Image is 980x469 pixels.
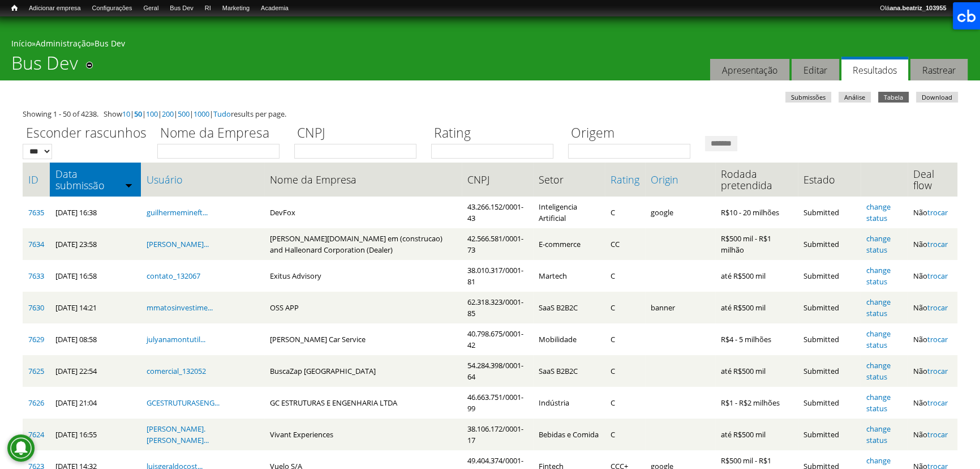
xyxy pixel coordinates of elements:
[927,398,948,408] a: trocar
[908,197,957,228] td: Não
[134,109,142,119] a: 50
[798,292,861,323] td: Submitted
[264,197,462,228] td: DevFox
[927,366,948,376] a: trocar
[462,323,533,355] td: 40.798.675/0001-42
[908,163,957,197] th: Deal flow
[28,207,44,218] a: 7635
[645,292,715,323] td: banner
[605,197,645,228] td: C
[55,168,135,191] a: Data submissão
[255,3,294,14] a: Academia
[533,197,605,228] td: Inteligencia Artificial
[952,3,974,14] a: Sair
[908,355,957,387] td: Não
[217,3,255,14] a: Marketing
[710,59,789,81] a: Apresentação
[715,419,798,450] td: até R$500 mil
[147,271,200,281] a: contato_132067
[533,355,605,387] td: SaaS B2B2C
[910,59,968,81] a: Rastrear
[122,109,130,119] a: 10
[715,228,798,260] td: R$500 mil - R$1 milhão
[715,355,798,387] td: até R$500 mil
[908,228,957,260] td: Não
[866,360,891,382] a: change status
[568,123,698,144] label: Origem
[866,265,891,287] a: change status
[94,38,125,49] a: Bus Dev
[798,355,861,387] td: Submitted
[23,123,150,144] label: Esconder rascunhos
[50,355,141,387] td: [DATE] 22:54
[462,419,533,450] td: 38.106.172/0001-17
[927,271,948,281] a: trocar
[798,419,861,450] td: Submitted
[874,3,952,14] a: Oláana.beatriz_103955
[715,323,798,355] td: R$4 - 5 milhões
[611,174,639,185] a: Rating
[605,292,645,323] td: C
[605,228,645,260] td: CC
[462,260,533,292] td: 38.010.317/0001-81
[147,302,213,313] a: mmatosinvestime...
[785,92,831,103] a: Submissões
[866,233,891,255] a: change status
[927,429,948,440] a: trocar
[147,424,209,445] a: [PERSON_NAME].[PERSON_NAME]...
[146,109,158,119] a: 100
[147,239,209,249] a: [PERSON_NAME]...
[927,239,948,249] a: trocar
[645,197,715,228] td: google
[792,59,839,81] a: Editar
[50,228,141,260] td: [DATE] 23:58
[194,109,209,119] a: 1000
[264,163,462,197] th: Nome da Empresa
[798,323,861,355] td: Submitted
[605,260,645,292] td: C
[11,52,78,80] h1: Bus Dev
[866,297,891,318] a: change status
[28,398,44,408] a: 7626
[462,292,533,323] td: 62.318.323/0001-85
[605,355,645,387] td: C
[533,260,605,292] td: Martech
[798,163,861,197] th: Estado
[605,419,645,450] td: C
[878,92,909,103] a: Tabela
[264,228,462,260] td: [PERSON_NAME][DOMAIN_NAME] em (construcao) and Halleonard Corporation (Dealer)
[178,109,190,119] a: 500
[715,292,798,323] td: até R$500 mil
[715,163,798,197] th: Rodada pretendida
[28,429,44,440] a: 7624
[264,355,462,387] td: BuscaZap [GEOGRAPHIC_DATA]
[462,228,533,260] td: 42.566.581/0001-73
[28,334,44,344] a: 7629
[908,260,957,292] td: Não
[533,387,605,419] td: Indústria
[199,3,217,14] a: RI
[164,3,199,14] a: Bus Dev
[715,197,798,228] td: R$10 - 20 milhões
[50,260,141,292] td: [DATE] 16:58
[715,260,798,292] td: até R$500 mil
[927,207,948,218] a: trocar
[147,334,205,344] a: julyanamontutil...
[908,292,957,323] td: Não
[264,419,462,450] td: Vivant Experiences
[50,197,141,228] td: [DATE] 16:38
[651,174,710,185] a: Origin
[50,387,141,419] td: [DATE] 21:04
[264,323,462,355] td: [PERSON_NAME] Car Service
[50,419,141,450] td: [DATE] 16:55
[533,419,605,450] td: Bebidas e Comida
[294,123,424,144] label: CNPJ
[147,398,220,408] a: GCESTRUTURASENG...
[605,323,645,355] td: C
[431,123,561,144] label: Rating
[908,387,957,419] td: Não
[11,38,32,49] a: Início
[137,3,164,14] a: Geral
[28,302,44,313] a: 7630
[11,38,969,52] div: » »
